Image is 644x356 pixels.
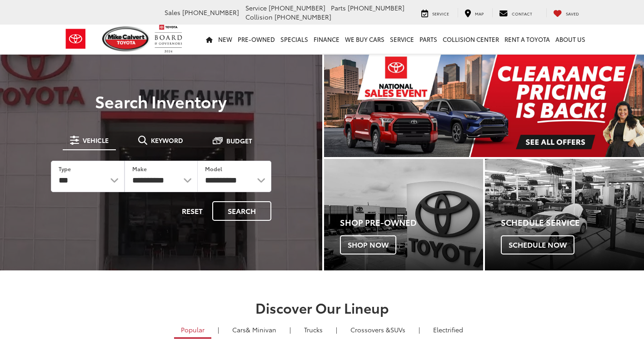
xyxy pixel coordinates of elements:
[182,8,239,17] span: [PHONE_NUMBER]
[458,8,490,17] a: Map
[350,325,390,334] span: Crossovers &
[348,3,404,12] span: [PHONE_NUMBER]
[245,12,273,21] span: Collision
[342,25,387,54] a: WE BUY CARS
[501,218,644,227] h4: Schedule Service
[205,165,222,173] label: Model
[203,25,215,54] a: Home
[416,325,422,334] li: |
[212,201,271,221] button: Search
[387,25,417,54] a: Service
[59,165,71,173] label: Type
[512,10,532,16] span: Contact
[246,325,276,334] span: & Minivan
[225,322,283,337] a: Cars
[278,25,311,54] a: Specials
[165,8,180,17] span: Sales
[492,8,539,17] a: Contact
[485,159,644,270] div: Toyota
[566,10,579,16] span: Saved
[553,25,588,54] a: About Us
[174,322,211,339] a: Popular
[63,300,581,315] h2: Discover Our Lineup
[331,3,346,12] span: Parts
[324,159,483,270] a: Shop Pre-Owned Shop Now
[59,24,93,54] img: Toyota
[485,159,644,270] a: Schedule Service Schedule Now
[324,159,483,270] div: Toyota
[215,325,221,334] li: |
[102,26,150,51] img: Mike Calvert Toyota
[269,3,325,12] span: [PHONE_NUMBER]
[174,201,210,221] button: Reset
[311,25,342,54] a: Finance
[132,165,147,173] label: Make
[215,25,235,54] a: New
[417,25,440,54] a: Parts
[546,8,586,17] a: My Saved Vehicles
[151,137,183,143] span: Keyword
[440,25,502,54] a: Collision Center
[226,137,252,144] span: Budget
[502,25,553,54] a: Rent a Toyota
[334,325,339,334] li: |
[245,3,267,12] span: Service
[475,10,484,16] span: Map
[83,137,109,143] span: Vehicle
[235,25,278,54] a: Pre-Owned
[344,322,412,337] a: SUVs
[287,325,293,334] li: |
[340,235,396,254] span: Shop Now
[340,218,483,227] h4: Shop Pre-Owned
[501,235,574,254] span: Schedule Now
[414,8,456,17] a: Service
[426,322,470,337] a: Electrified
[432,10,449,16] span: Service
[275,12,331,21] span: [PHONE_NUMBER]
[297,322,329,337] a: Trucks
[38,92,284,110] h3: Search Inventory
